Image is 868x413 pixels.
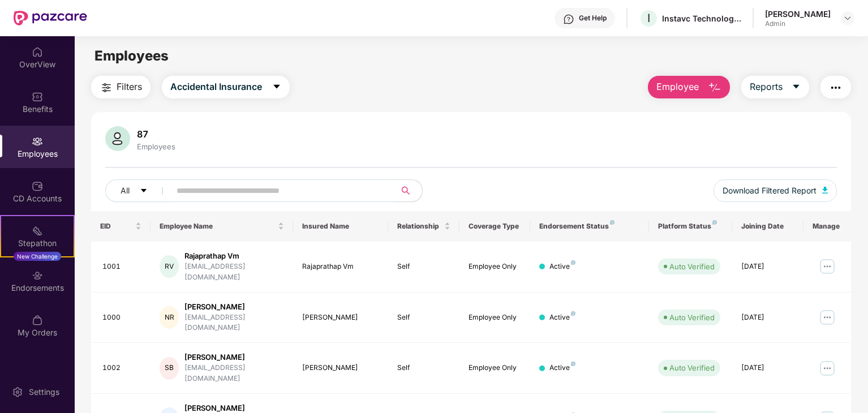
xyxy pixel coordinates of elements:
[714,179,837,202] button: Download Filtered Report
[394,179,423,202] button: search
[272,82,281,92] span: caret-down
[732,211,803,242] th: Joining Date
[843,14,852,23] img: svg+xml;base64,PHN2ZyBpZD0iRHJvcGRvd24tMzJ4MzIiIHhtbG5zPSJodHRwOi8vd3d3LnczLm9yZy8yMDAwL3N2ZyIgd2...
[388,211,459,242] th: Relationship
[741,261,794,272] div: [DATE]
[135,142,178,151] div: Employees
[539,222,640,231] div: Endorsement Status
[102,261,141,272] div: 1001
[160,222,276,231] span: Employee Name
[184,352,284,363] div: [PERSON_NAME]
[302,363,379,373] div: [PERSON_NAME]
[32,270,43,281] img: svg+xml;base64,PHN2ZyBpZD0iRW5kb3JzZW1lbnRzIiB4bWxucz0iaHR0cDovL3d3dy53My5vcmcvMjAwMC9zdmciIHdpZH...
[397,312,450,323] div: Self
[397,363,450,373] div: Self
[135,128,178,140] div: 87
[571,362,575,366] img: svg+xml;base64,PHN2ZyB4bWxucz0iaHR0cDovL3d3dy53My5vcmcvMjAwMC9zdmciIHdpZHRoPSI4IiBoZWlnaHQ9IjgiIH...
[12,386,23,398] img: svg+xml;base64,PHN2ZyBpZD0iU2V0dGluZy0yMHgyMCIgeG1sbnM9Imh0dHA6Ly93d3cudzMub3JnLzIwMDAvc3ZnIiB3aW...
[102,363,141,373] div: 1002
[302,312,379,323] div: [PERSON_NAME]
[293,211,388,242] th: Insured Name
[94,48,169,64] span: Employees
[549,363,575,373] div: Active
[184,251,284,261] div: Rajaprathap Vm
[723,184,817,197] span: Download Filtered Report
[302,261,379,272] div: Rajaprathap Vm
[25,386,63,398] div: Settings
[563,14,574,25] img: svg+xml;base64,PHN2ZyBpZD0iSGVscC0zMngzMiIgeG1sbnM9Imh0dHA6Ly93d3cudzMub3JnLzIwMDAvc3ZnIiB3aWR0aD...
[712,220,717,225] img: svg+xml;base64,PHN2ZyB4bWxucz0iaHR0cDovL3d3dy53My5vcmcvMjAwMC9zdmciIHdpZHRoPSI4IiBoZWlnaHQ9IjgiIH...
[571,311,575,316] img: svg+xml;base64,PHN2ZyB4bWxucz0iaHR0cDovL3d3dy53My5vcmcvMjAwMC9zdmciIHdpZHRoPSI4IiBoZWlnaHQ9IjgiIH...
[91,76,151,98] button: Filters
[151,211,293,242] th: Employee Name
[117,80,142,94] span: Filters
[102,312,141,323] div: 1000
[741,76,809,98] button: Reportscaret-down
[184,363,284,384] div: [EMAIL_ADDRESS][DOMAIN_NAME]
[765,19,831,28] div: Admin
[708,81,721,94] img: svg+xml;base64,PHN2ZyB4bWxucz0iaHR0cDovL3d3dy53My5vcmcvMjAwMC9zdmciIHhtbG5zOnhsaW5rPSJodHRwOi8vd3...
[662,13,741,24] div: Instavc Technologies GPA
[32,315,43,326] img: svg+xml;base64,PHN2ZyBpZD0iTXlfT3JkZXJzIiBkYXRhLW5hbWU9Ik15IE9yZGVycyIgeG1sbnM9Imh0dHA6Ly93d3cudz...
[669,312,715,323] div: Auto Verified
[549,261,575,272] div: Active
[669,261,715,272] div: Auto Verified
[741,363,794,373] div: [DATE]
[160,357,179,380] div: SB
[469,363,522,373] div: Employee Only
[160,255,179,278] div: RV
[658,222,723,231] div: Platform Status
[818,257,836,276] img: manageButton
[184,312,284,334] div: [EMAIL_ADDRESS][DOMAIN_NAME]
[610,220,615,225] img: svg+xml;base64,PHN2ZyB4bWxucz0iaHR0cDovL3d3dy53My5vcmcvMjAwMC9zdmciIHdpZHRoPSI4IiBoZWlnaHQ9IjgiIH...
[91,211,151,242] th: EID
[162,76,290,98] button: Accidental Insurancecaret-down
[32,46,43,58] img: svg+xml;base64,PHN2ZyBpZD0iSG9tZSIgeG1sbnM9Imh0dHA6Ly93d3cudzMub3JnLzIwMDAvc3ZnIiB3aWR0aD0iMjAiIG...
[818,359,836,377] img: manageButton
[394,186,416,195] span: search
[170,80,262,94] span: Accidental Insurance
[32,180,43,192] img: svg+xml;base64,PHN2ZyBpZD0iQ0RfQWNjb3VudHMiIGRhdGEtbmFtZT0iQ0QgQWNjb3VudHMiIHhtbG5zPSJodHRwOi8vd3...
[32,225,43,236] img: svg+xml;base64,PHN2ZyB4bWxucz0iaHR0cDovL3d3dy53My5vcmcvMjAwMC9zdmciIHdpZHRoPSIyMSIgaGVpZ2h0PSIyMC...
[1,238,74,249] div: Stepathon
[792,82,801,92] span: caret-down
[750,80,783,94] span: Reports
[397,261,450,272] div: Self
[818,308,836,326] img: manageButton
[32,136,43,147] img: svg+xml;base64,PHN2ZyBpZD0iRW1wbG95ZWVzIiB4bWxucz0iaHR0cDovL3d3dy53My5vcmcvMjAwMC9zdmciIHdpZHRoPS...
[829,81,843,94] img: svg+xml;base64,PHN2ZyB4bWxucz0iaHR0cDovL3d3dy53My5vcmcvMjAwMC9zdmciIHdpZHRoPSIyNCIgaGVpZ2h0PSIyNC...
[184,302,284,312] div: [PERSON_NAME]
[459,211,531,242] th: Coverage Type
[397,222,442,231] span: Relationship
[822,187,828,193] img: svg+xml;base64,PHN2ZyB4bWxucz0iaHR0cDovL3d3dy53My5vcmcvMjAwMC9zdmciIHhtbG5zOnhsaW5rPSJodHRwOi8vd3...
[469,312,522,323] div: Employee Only
[579,14,607,23] div: Get Help
[105,179,174,202] button: Allcaret-down
[669,362,715,373] div: Auto Verified
[469,261,522,272] div: Employee Only
[14,11,87,25] img: New Pazcare Logo
[571,260,575,265] img: svg+xml;base64,PHN2ZyB4bWxucz0iaHR0cDovL3d3dy53My5vcmcvMjAwMC9zdmciIHdpZHRoPSI4IiBoZWlnaHQ9IjgiIH...
[105,126,130,151] img: svg+xml;base64,PHN2ZyB4bWxucz0iaHR0cDovL3d3dy53My5vcmcvMjAwMC9zdmciIHhtbG5zOnhsaW5rPSJodHRwOi8vd3...
[765,8,831,19] div: [PERSON_NAME]
[647,11,650,25] span: I
[121,184,130,197] span: All
[160,306,179,329] div: NR
[32,91,43,102] img: svg+xml;base64,PHN2ZyBpZD0iQmVuZWZpdHMiIHhtbG5zPSJodHRwOi8vd3d3LnczLm9yZy8yMDAwL3N2ZyIgd2lkdGg9Ij...
[100,222,133,231] span: EID
[14,252,61,261] div: New Challenge
[741,312,794,323] div: [DATE]
[656,80,699,94] span: Employee
[648,76,730,98] button: Employee
[184,261,284,283] div: [EMAIL_ADDRESS][DOMAIN_NAME]
[549,312,575,323] div: Active
[803,211,851,242] th: Manage
[140,187,148,196] span: caret-down
[100,81,113,94] img: svg+xml;base64,PHN2ZyB4bWxucz0iaHR0cDovL3d3dy53My5vcmcvMjAwMC9zdmciIHdpZHRoPSIyNCIgaGVpZ2h0PSIyNC...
